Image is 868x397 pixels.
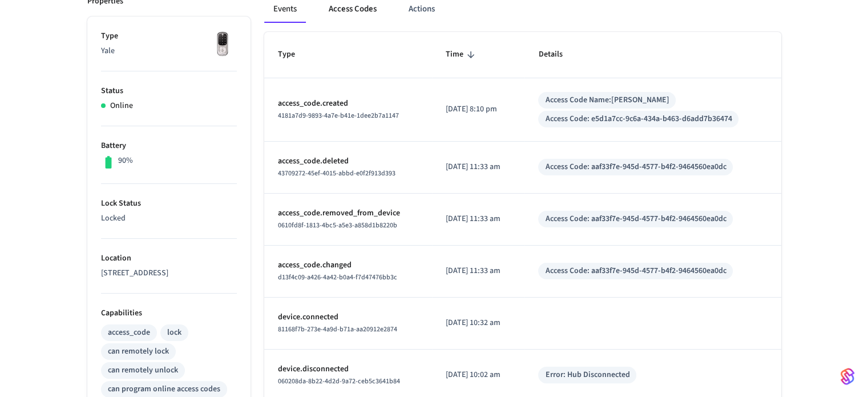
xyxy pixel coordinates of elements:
p: Capabilities [101,307,237,319]
p: [DATE] 11:33 am [446,161,511,173]
p: Status [101,85,237,97]
div: Access Code: aaf33f7e-945d-4577-b4f2-9464560ea0dc [545,265,726,277]
div: Access Code: aaf33f7e-945d-4577-b4f2-9464560ea0dc [545,161,726,173]
span: d13f4c09-a426-4a42-b0a4-f7d47476bb3c [278,272,397,282]
p: 90% [118,155,133,167]
p: access_code.created [278,98,419,110]
p: [STREET_ADDRESS] [101,267,237,279]
div: Access Code: aaf33f7e-945d-4577-b4f2-9464560ea0dc [545,213,726,225]
p: [DATE] 8:10 pm [446,103,511,115]
p: access_code.removed_from_device [278,207,419,219]
p: access_code.deleted [278,155,419,167]
p: [DATE] 11:33 am [446,213,511,225]
div: Error: Hub Disconnected [545,369,629,381]
p: Online [110,100,133,112]
span: 4181a7d9-9893-4a7e-b41e-1dee2b7a1147 [278,111,399,121]
div: can program online access codes [108,383,220,395]
div: Access Code: e5d1a7cc-9c6a-434a-b463-d6add7b36474 [545,113,732,125]
p: Locked [101,212,237,224]
p: Location [101,252,237,264]
div: access_code [108,327,150,339]
p: access_code.changed [278,259,419,271]
div: can remotely unlock [108,364,178,376]
p: Lock Status [101,198,237,210]
p: device.connected [278,311,419,323]
span: Details [538,46,577,63]
span: 81168f7b-273e-4a9d-b71a-aa20912e2874 [278,324,397,334]
span: 060208da-8b22-4d2d-9a72-ceb5c3641b84 [278,376,400,386]
p: Yale [101,45,237,57]
div: lock [167,327,181,339]
p: [DATE] 10:02 am [446,369,511,381]
img: Yale Assure Touchscreen Wifi Smart Lock, Satin Nickel, Front [208,30,237,59]
span: Type [278,46,310,63]
p: [DATE] 10:32 am [446,317,511,329]
span: 43709272-45ef-4015-abbd-e0f2f913d393 [278,169,395,178]
span: 0610fd8f-1813-4bc5-a5e3-a858d1b8220b [278,220,397,230]
span: Time [446,46,478,63]
p: Battery [101,140,237,152]
img: SeamLogoGradient.69752ec5.svg [841,367,854,386]
div: Access Code Name: [PERSON_NAME] [545,94,669,106]
p: Type [101,30,237,42]
p: [DATE] 11:33 am [446,265,511,277]
p: device.disconnected [278,363,419,375]
div: can remotely lock [108,346,169,358]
